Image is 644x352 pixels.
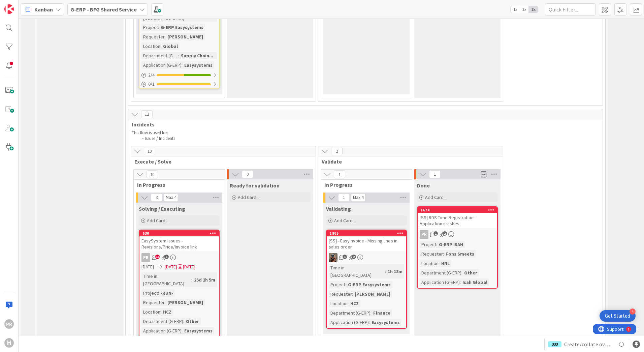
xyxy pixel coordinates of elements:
div: Location [141,42,160,50]
span: 3 [151,194,162,202]
div: Fons Smeets [444,250,476,258]
div: 1h 18m [386,268,404,275]
div: PR [420,230,428,239]
div: Department (G-ERP) [141,318,183,325]
span: : [461,269,462,276]
span: Execute / Solve [134,158,307,165]
div: EasySystem issues - Revisions/Price/Invoice link [139,236,219,251]
span: : [160,308,161,316]
div: Other [184,318,201,325]
div: [PERSON_NAME] [166,33,205,40]
span: [DATE] [165,263,177,270]
div: 2/4 [139,71,219,79]
div: Requester [329,290,352,298]
span: 10 [144,147,155,155]
div: HCZ [349,300,360,307]
div: PR [141,253,150,262]
span: 1 [433,231,438,236]
span: : [348,300,349,307]
div: Isah Global [461,278,489,286]
span: Ready for validation [230,182,280,189]
span: : [439,260,440,267]
div: 630EasySystem issues - Revisions/Price/Invoice link [139,230,219,251]
span: 0 / 1 [148,81,155,88]
div: Location [329,300,348,307]
div: 1805 [330,231,406,236]
span: 2x [520,6,529,13]
div: 0/1 [139,80,219,88]
div: -RUN- [159,289,175,297]
span: : [352,290,353,298]
span: : [182,61,183,69]
div: Get Started [605,313,630,319]
span: Add Card... [334,217,356,224]
div: HNL [440,260,451,267]
div: Max 4 [166,196,176,199]
div: 1805[SS] - EasyInvoice - Missing lines in sales order [327,230,406,251]
div: G-ERP Easysystems [346,281,392,288]
div: 4 [630,309,636,315]
div: 1805 [327,230,406,236]
span: : [443,250,444,258]
span: : [178,52,179,59]
span: : [160,42,161,50]
span: Validate [322,158,494,165]
span: : [158,289,159,297]
div: 630 [139,230,219,236]
a: 1805[SS] - EasyInvoice - Missing lines in sales orderVKTime in [GEOGRAPHIC_DATA]:1h 18mProject:G-... [326,230,407,329]
span: : [158,24,159,31]
span: Validating [326,205,351,212]
span: : [369,319,370,326]
input: Quick Filter... [545,3,595,16]
div: HCZ [161,308,173,316]
span: : [371,309,372,317]
li: Issues / Incidents [138,136,600,141]
div: Department (G-ERP) [420,269,461,276]
span: 2 [331,147,343,155]
div: 1 [35,3,37,8]
span: : [385,268,386,275]
b: G-ERP - BFG Shared Service [70,6,137,13]
div: [SS] - EasyInvoice - Missing lines in sales order [327,236,406,251]
span: : [165,33,166,40]
div: 25d 2h 5m [192,276,217,284]
span: Kanban [34,5,53,13]
span: : [345,281,346,288]
div: Other [462,269,479,276]
div: 1674 [421,208,497,212]
div: Application (G-ERP) [420,278,460,286]
div: Location [141,308,160,316]
div: Finance [372,309,392,317]
span: In Progress [324,181,404,188]
span: 0 [242,170,253,178]
div: Global [161,42,180,50]
div: Supply Chain... [179,52,215,59]
span: : [165,299,166,306]
img: Visit kanbanzone.com [4,4,14,14]
span: 12 [141,110,153,118]
span: 1 [429,170,441,178]
div: Application (G-ERP) [329,319,369,326]
span: 16 [155,255,160,259]
div: Application (G-ERP) [141,327,182,334]
div: 630 [142,231,219,236]
span: 2 / 4 [148,71,155,79]
span: Add Card... [238,194,259,200]
div: H [4,338,14,348]
span: 1x [511,6,520,13]
div: Requester [420,250,443,258]
div: Easysystems [183,327,214,334]
span: Incidents [132,121,594,128]
div: [PERSON_NAME] [166,299,205,306]
span: 10 [147,170,158,178]
span: : [191,276,192,284]
div: Project [141,24,158,31]
p: This flow is used for: [132,130,599,136]
span: In Progress [137,181,216,188]
div: G-ERP ISAH [437,241,465,248]
div: PR [4,319,14,329]
div: Time in [GEOGRAPHIC_DATA] [329,264,385,279]
span: : [436,241,437,248]
span: Add Card... [425,194,447,200]
div: G-ERP Easysystems [159,24,205,31]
